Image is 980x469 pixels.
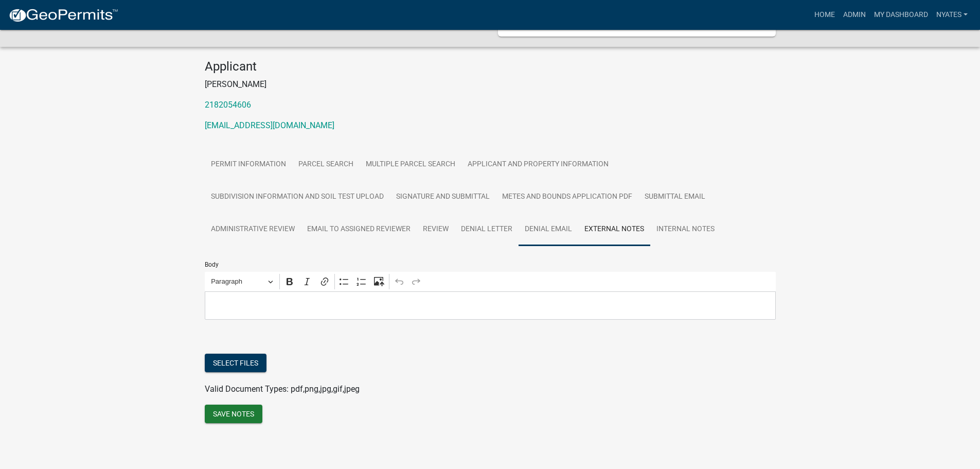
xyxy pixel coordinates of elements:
a: My Dashboard [870,5,932,25]
div: Editor toolbar [205,272,776,291]
a: Denial Letter [455,213,519,246]
a: 2182054606 [205,100,251,110]
a: Denial Email [519,213,578,246]
a: nyates [932,5,972,25]
a: Home [810,5,839,25]
h4: Applicant [205,59,776,74]
a: Admin [839,5,870,25]
a: Multiple Parcel Search [360,148,461,181]
div: Editor editing area: main. Press Alt+0 for help. [205,291,776,320]
a: Administrative Review [205,213,301,246]
a: Permit Information [205,148,292,181]
a: Internal Notes [650,213,721,246]
a: Parcel search [292,148,360,181]
a: Email to Assigned Reviewer [301,213,417,246]
a: Applicant and Property Information [461,148,615,181]
span: Valid Document Types: pdf,png,jpg,gif,jpeg [205,384,360,394]
button: Paragraph, Heading [206,274,277,290]
a: Subdivision Information and Soil Test Upload [205,181,390,214]
label: Body [205,262,219,268]
a: Review [417,213,455,246]
p: [PERSON_NAME] [205,78,776,91]
span: Paragraph [211,275,264,288]
a: [EMAIL_ADDRESS][DOMAIN_NAME] [205,120,334,130]
button: Save Notes [205,405,262,423]
a: Submittal Email [638,181,711,214]
a: External Notes [578,213,650,246]
button: Select files [205,354,266,372]
a: Signature and Submittal [390,181,496,214]
a: Metes and Bounds Application PDF [496,181,638,214]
